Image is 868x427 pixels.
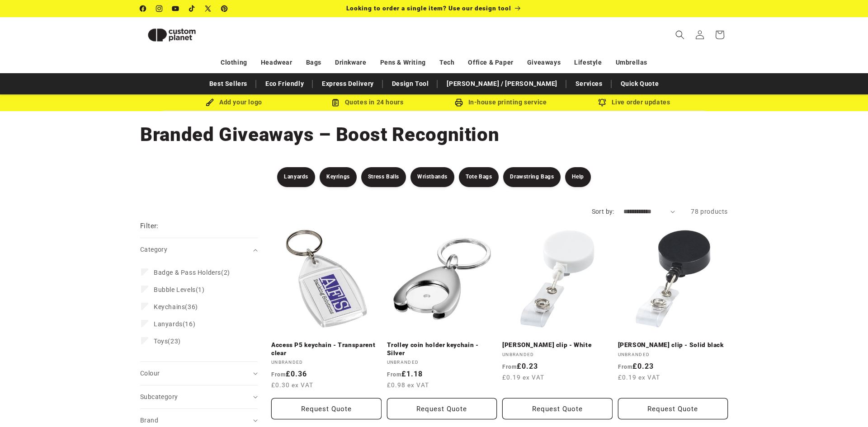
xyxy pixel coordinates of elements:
label: Sort by: [592,208,614,215]
button: Request Quote [271,398,382,419]
a: Quick Quote [616,76,664,92]
span: Bubble Levels [154,286,196,293]
summary: Subcategory (0 selected) [140,385,258,408]
a: Drawstring Bags [503,167,561,187]
a: Wristbands [410,167,454,187]
a: Pens & Writing [380,55,426,70]
summary: Colour (0 selected) [140,362,258,385]
span: Lanyards [154,320,183,328]
button: Request Quote [618,398,728,419]
nav: Event Giveaway Filters [122,167,746,187]
a: Keyrings [320,167,357,187]
a: Lifestyle [574,55,602,70]
a: Tech [439,55,454,70]
a: Express Delivery [317,76,378,92]
a: [PERSON_NAME] clip - Solid black [618,341,728,349]
span: Category [140,246,167,253]
div: Live order updates [567,97,701,108]
a: Best Sellers [205,76,252,92]
span: (1) [154,286,205,294]
h1: Branded Giveaways – Boost Recognition [140,122,728,147]
button: Request Quote [502,398,613,419]
div: In-house printing service [434,97,567,108]
span: 78 products [691,208,728,215]
a: Drinkware [335,55,366,70]
a: Giveaways [527,55,561,70]
a: Stress Balls [361,167,406,187]
img: Order Updates Icon [331,99,340,107]
span: Colour [140,370,160,377]
span: Keychains [154,303,185,310]
img: Custom Planet [140,21,203,49]
img: In-house printing [455,99,463,107]
span: Subcategory [140,393,178,400]
a: Lanyards [277,167,315,187]
span: Toys [154,338,168,345]
span: (16) [154,320,195,328]
span: Badge & Pass Holders [154,269,221,276]
a: Trolley coin holder keychain - Silver [387,341,497,357]
summary: Search [670,25,690,45]
summary: Category (0 selected) [140,238,258,261]
a: [PERSON_NAME] clip - White [502,341,613,349]
a: Office & Paper [468,55,513,70]
a: Custom Planet [137,17,234,52]
a: Design Tool [387,76,434,92]
h2: Filter: [140,221,159,231]
a: Help [565,167,590,187]
img: Brush Icon [206,99,214,107]
a: Access P5 keychain - Transparent clear [271,341,382,357]
span: Brand [140,417,158,424]
span: Looking to order a single item? Use our design tool [346,5,511,12]
span: (2) [154,268,230,277]
a: Eco Friendly [261,76,308,92]
a: Tote Bags [459,167,499,187]
div: Quotes in 24 hours [301,97,434,108]
a: Bags [306,55,321,70]
span: (23) [154,337,181,345]
button: Request Quote [387,398,497,419]
a: Umbrellas [616,55,647,70]
div: Add your logo [167,97,301,108]
a: Headwear [261,55,292,70]
a: Clothing [221,55,247,70]
a: [PERSON_NAME] / [PERSON_NAME] [442,76,561,92]
img: Order updates [598,99,606,107]
span: (36) [154,303,198,311]
a: Services [571,76,607,92]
